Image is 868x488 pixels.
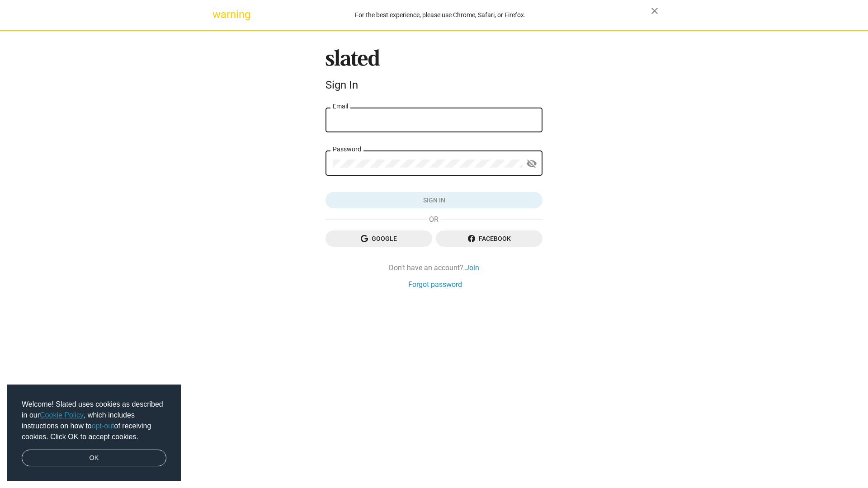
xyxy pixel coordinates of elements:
button: Show password [523,155,541,173]
a: Cookie Policy [40,411,84,419]
div: Sign In [325,79,542,91]
a: dismiss cookie message [22,450,166,467]
a: opt-out [92,422,114,430]
a: Forgot password [408,280,462,289]
mat-icon: visibility_off [526,157,537,171]
div: For the best experience, please use Chrome, Safari, or Firefox. [230,9,651,21]
div: Don't have an account? [325,263,542,272]
button: Google [325,230,432,247]
span: Welcome! Slated uses cookies as described in our , which includes instructions on how to of recei... [22,399,166,442]
span: Facebook [443,230,535,247]
span: Google [333,230,425,247]
a: Join [465,263,479,272]
mat-icon: warning [212,9,223,20]
sl-branding: Sign In [325,49,542,95]
button: Facebook [436,230,542,247]
mat-icon: close [649,5,660,16]
div: cookieconsent [7,385,181,481]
